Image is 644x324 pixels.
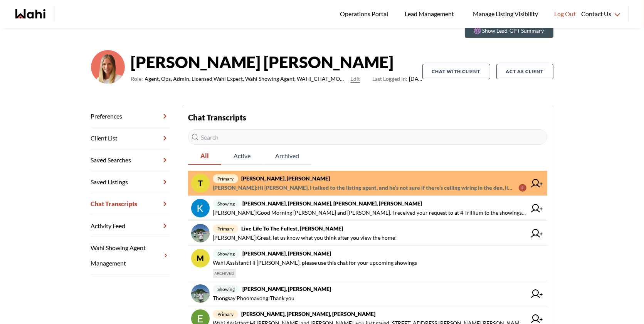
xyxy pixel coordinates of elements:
[213,199,239,208] span: showing
[191,224,210,242] img: chat avatar
[188,171,547,196] a: Tprimary[PERSON_NAME], [PERSON_NAME][PERSON_NAME]:Hi [PERSON_NAME], I talked to the listing agent...
[242,286,331,292] strong: [PERSON_NAME], [PERSON_NAME]
[213,208,526,217] span: [PERSON_NAME] : Good Morning [PERSON_NAME] and [PERSON_NAME]. I received your request to at 4 Tri...
[188,113,246,122] strong: Chat Transcripts
[496,64,553,79] button: Act as Client
[372,74,422,84] span: [DATE]
[213,233,397,242] span: [PERSON_NAME] : Great, let us know what you think after you view the home!
[191,174,210,192] div: T
[91,50,125,84] img: 0f07b375cde2b3f9.png
[241,225,343,232] strong: Live life To the fullest, [PERSON_NAME]
[213,294,294,303] span: Thongsay Phoomavong : Thank you
[405,9,457,19] span: Lead Management
[221,148,263,164] span: Active
[350,74,360,84] button: Edit
[241,311,375,317] strong: [PERSON_NAME], [PERSON_NAME], [PERSON_NAME]
[213,174,238,183] span: primary
[242,200,422,207] strong: [PERSON_NAME], [PERSON_NAME], [PERSON_NAME], [PERSON_NAME]
[188,221,547,246] a: primaryLive life To the fullest, [PERSON_NAME][PERSON_NAME]:Great, let us know what you think aft...
[188,129,547,145] input: Search
[372,75,407,82] span: Last Logged In:
[91,237,170,274] a: Wahi Showing Agent Management
[188,246,547,281] a: Mshowing[PERSON_NAME], [PERSON_NAME]Wahi Assistant:Hi [PERSON_NAME], please use this chat for you...
[91,193,170,215] a: Chat Transcripts
[191,199,210,217] img: chat avatar
[188,281,547,306] a: showing[PERSON_NAME], [PERSON_NAME]Thongsay Phoomavong:Thank you
[91,215,170,237] a: Activity Feed
[483,27,544,35] p: Show Lead-GPT Summary
[465,24,553,38] button: Show Lead-GPT Summary
[188,148,221,165] button: All
[91,171,170,193] a: Saved Listings
[91,105,170,127] a: Preferences
[213,224,238,233] span: primary
[263,148,311,164] span: Archived
[213,249,239,258] span: showing
[91,127,170,149] a: Client List
[188,196,547,221] a: showing[PERSON_NAME], [PERSON_NAME], [PERSON_NAME], [PERSON_NAME][PERSON_NAME]:Good Morning [PERS...
[145,74,348,84] span: Agent, Ops, Admin, Licensed Wahi Expert, Wahi Showing Agent, WAHI_CHAT_MODERATOR
[91,149,170,171] a: Saved Searches
[188,148,221,164] span: All
[241,175,330,182] strong: [PERSON_NAME], [PERSON_NAME]
[131,74,143,84] span: Role:
[221,148,263,165] button: Active
[554,9,576,19] span: Log Out
[519,184,526,192] div: 2
[242,250,331,257] strong: [PERSON_NAME], [PERSON_NAME]
[15,9,45,18] a: Wahi homepage
[213,183,513,192] span: [PERSON_NAME] : Hi [PERSON_NAME], I talked to the listing agent, and he’s not sure if there’s cei...
[213,269,236,278] span: ARCHIVED
[213,285,239,294] span: showing
[131,50,422,73] strong: [PERSON_NAME] [PERSON_NAME]
[471,9,540,19] span: Manage Listing Visibility
[191,284,210,303] img: chat avatar
[263,148,311,165] button: Archived
[213,310,238,319] span: primary
[213,258,417,267] span: Wahi Assistant : Hi [PERSON_NAME], please use this chat for your upcoming showings
[422,64,490,79] button: Chat with client
[340,9,391,19] span: Operations Portal
[191,249,210,267] div: M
